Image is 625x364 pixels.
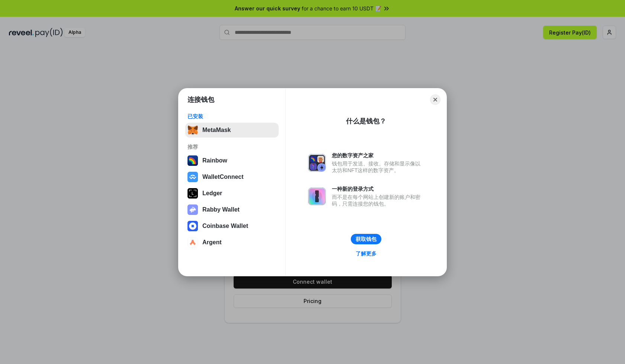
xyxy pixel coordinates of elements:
[187,144,276,150] div: 推荐
[185,235,279,250] button: Argent
[187,125,198,135] img: svg+xml,%3Csvg%20fill%3D%22none%22%20height%3D%2233%22%20viewBox%3D%220%200%2035%2033%22%20width%...
[185,202,279,217] button: Rabby Wallet
[185,170,279,184] button: WalletConnect
[308,187,326,205] img: svg+xml,%3Csvg%20xmlns%3D%22http%3A%2F%2Fwww.w3.org%2F2000%2Fsvg%22%20fill%3D%22none%22%20viewBox...
[185,186,279,201] button: Ledger
[202,223,248,229] div: Coinbase Wallet
[202,174,244,180] div: WalletConnect
[202,127,231,133] div: MetaMask
[351,234,381,244] button: 获取钱包
[187,155,198,166] img: svg+xml,%3Csvg%20width%3D%22120%22%20height%3D%22120%22%20viewBox%3D%220%200%20120%20120%22%20fil...
[332,160,424,174] div: 钱包用于发送、接收、存储和显示像以太坊和NFT这样的数字资产。
[351,249,381,258] a: 了解更多
[202,239,222,246] div: Argent
[332,186,424,192] div: 一种新的登录方式
[185,219,279,233] button: Coinbase Wallet
[202,157,227,164] div: Rainbow
[187,221,198,231] img: svg+xml,%3Csvg%20width%3D%2228%22%20height%3D%2228%22%20viewBox%3D%220%200%2028%2028%22%20fill%3D...
[332,152,424,159] div: 您的数字资产之家
[187,172,198,182] img: svg+xml,%3Csvg%20width%3D%2228%22%20height%3D%2228%22%20viewBox%3D%220%200%2028%2028%22%20fill%3D...
[187,237,198,248] img: svg+xml,%3Csvg%20width%3D%2228%22%20height%3D%2228%22%20viewBox%3D%220%200%2028%2028%22%20fill%3D...
[356,236,376,242] div: 获取钱包
[332,194,424,207] div: 而不是在每个网站上创建新的账户和密码，只需连接您的钱包。
[187,95,214,104] h1: 连接钱包
[356,250,376,257] div: 了解更多
[202,206,240,213] div: Rabby Wallet
[187,188,198,199] img: svg+xml,%3Csvg%20xmlns%3D%22http%3A%2F%2Fwww.w3.org%2F2000%2Fsvg%22%20width%3D%2228%22%20height%3...
[308,154,326,172] img: svg+xml,%3Csvg%20xmlns%3D%22http%3A%2F%2Fwww.w3.org%2F2000%2Fsvg%22%20fill%3D%22none%22%20viewBox...
[202,190,222,197] div: Ledger
[185,123,279,138] button: MetaMask
[187,113,276,120] div: 已安装
[185,153,279,168] button: Rainbow
[430,94,440,105] button: Close
[187,204,198,215] img: svg+xml,%3Csvg%20xmlns%3D%22http%3A%2F%2Fwww.w3.org%2F2000%2Fsvg%22%20fill%3D%22none%22%20viewBox...
[346,117,386,126] div: 什么是钱包？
